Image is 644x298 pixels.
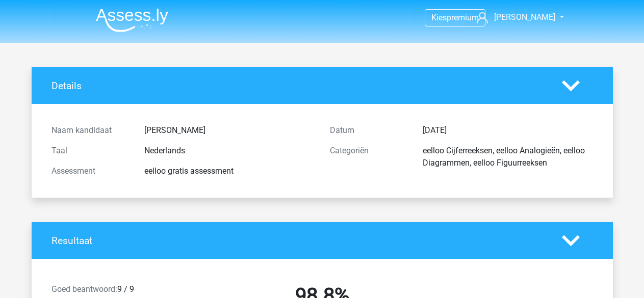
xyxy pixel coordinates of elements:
div: [DATE] [415,124,601,137]
div: Assessment [44,165,137,177]
span: Kies [431,13,447,22]
img: Assessly [96,8,168,32]
div: Datum [322,124,415,137]
span: Goed beantwoord: [51,284,117,294]
div: Naam kandidaat [44,124,137,137]
a: [PERSON_NAME] [473,11,556,23]
div: Taal [44,145,137,157]
div: eelloo gratis assessment [137,165,322,177]
div: [PERSON_NAME] [137,124,322,137]
h4: Resultaat [51,235,547,247]
div: eelloo Cijferreeksen, eelloo Analogieën, eelloo Diagrammen, eelloo Figuurreeksen [415,145,601,169]
span: premium [447,13,479,22]
span: [PERSON_NAME] [494,12,555,22]
div: Nederlands [137,145,322,157]
div: Categoriën [322,145,415,169]
a: Kiespremium [425,11,485,24]
h4: Details [51,80,547,92]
